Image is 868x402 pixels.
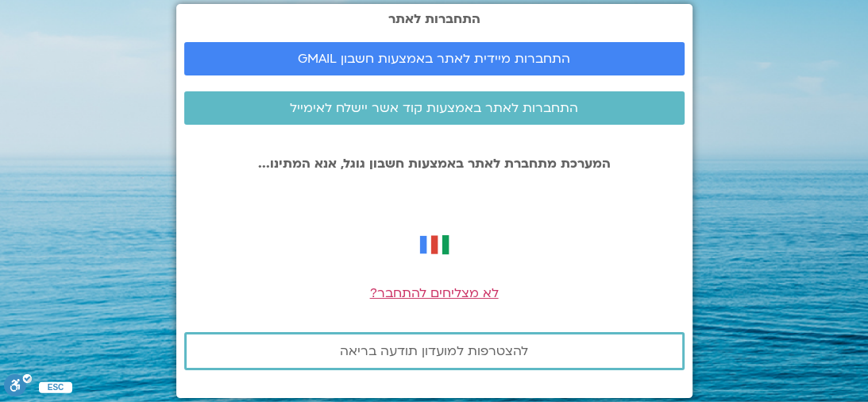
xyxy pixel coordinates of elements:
a: להצטרפות למועדון תודעה בריאה [184,332,685,370]
h2: התחברות לאתר [184,12,685,26]
a: לא מצליחים להתחבר? [370,284,499,302]
p: המערכת מתחברת לאתר באמצעות חשבון גוגל, אנא המתינו... [184,157,685,171]
span: להצטרפות למועדון תודעה בריאה [340,344,528,358]
a: התחברות לאתר באמצעות קוד אשר יישלח לאימייל [184,91,685,125]
span: התחברות מיידית לאתר באמצעות חשבון GMAIL [298,52,570,66]
span: התחברות לאתר באמצעות קוד אשר יישלח לאימייל [290,101,578,115]
a: התחברות מיידית לאתר באמצעות חשבון GMAIL [184,42,685,75]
